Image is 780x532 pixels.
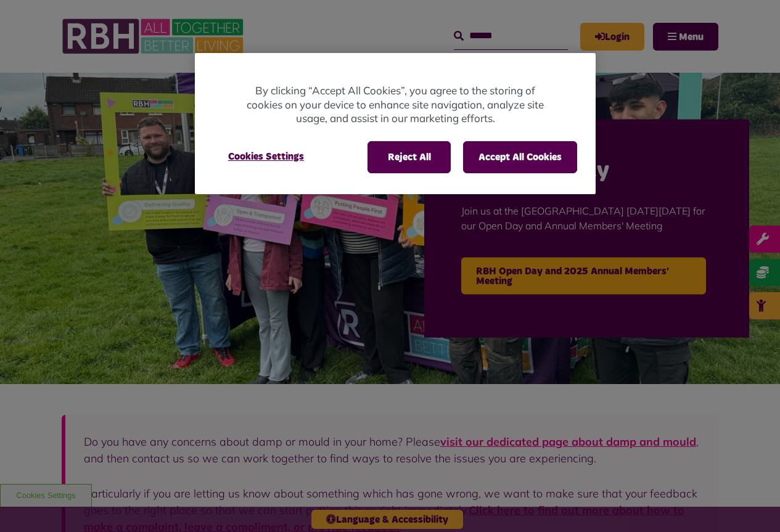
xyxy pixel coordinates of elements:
p: By clicking “Accept All Cookies”, you agree to the storing of cookies on your device to enhance s... [244,84,546,126]
div: Privacy [195,53,596,194]
button: Reject All [367,141,451,173]
div: Cookie banner [195,53,596,194]
button: Cookies Settings [213,141,319,172]
button: Accept All Cookies [463,141,577,173]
